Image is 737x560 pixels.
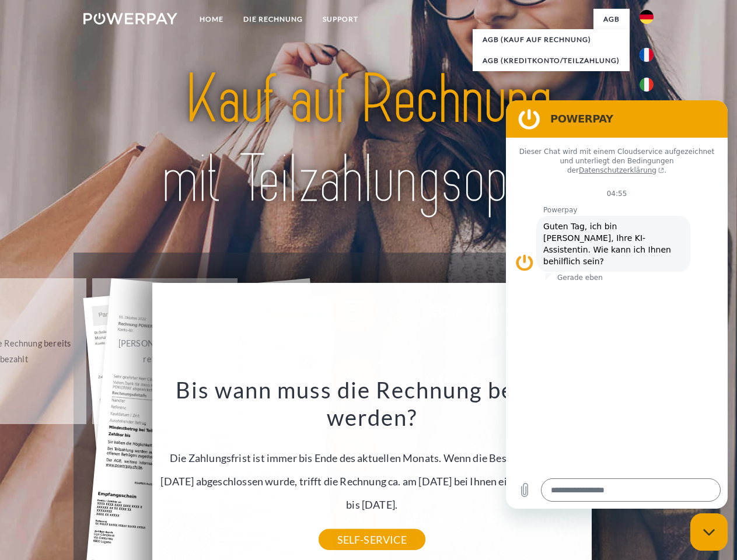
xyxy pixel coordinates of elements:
[640,48,654,62] img: fr
[159,376,585,432] h3: Bis wann muss die Rechnung bezahlt werden?
[83,13,177,24] img: logo-powerpay-white.svg
[319,529,425,550] a: SELF-SERVICE
[313,9,368,30] a: SUPPORT
[690,513,728,551] iframe: Schaltfläche zum Öffnen des Messaging-Fensters; Konversation läuft
[473,50,630,71] a: AGB (Kreditkonto/Teilzahlung)
[593,9,630,30] a: agb
[111,56,626,223] img: title-powerpay_de.svg
[159,376,585,540] div: Die Zahlungsfrist ist immer bis Ende des aktuellen Monats. Wenn die Bestellung z.B. am [DATE] abg...
[233,9,313,30] a: DIE RECHNUNG
[640,78,654,92] img: it
[506,100,728,509] iframe: Messaging-Fenster
[99,335,230,367] div: [PERSON_NAME] wurde retourniert
[640,10,654,24] img: de
[190,9,233,30] a: Home
[473,29,630,50] a: AGB (Kauf auf Rechnung)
